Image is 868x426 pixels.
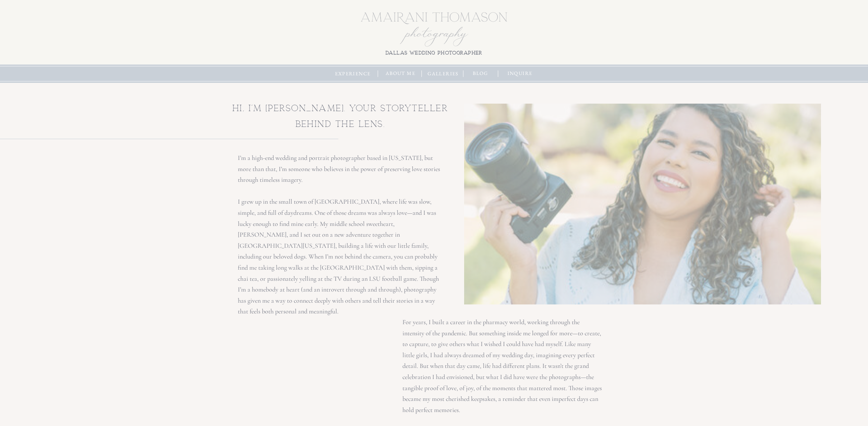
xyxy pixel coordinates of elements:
b: dallas wedding photographer [386,50,482,56]
a: inquire [505,70,535,77]
a: blog [469,70,492,77]
h2: Hi, I’m [PERSON_NAME]. your storyteller behind the lens. [231,101,449,130]
p: I’m a high-end wedding and portrait photographer based in [US_STATE], but more than that, I’m som... [238,152,443,313]
a: galleries [426,70,461,78]
a: about me [383,70,418,77]
a: experience [333,70,372,78]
